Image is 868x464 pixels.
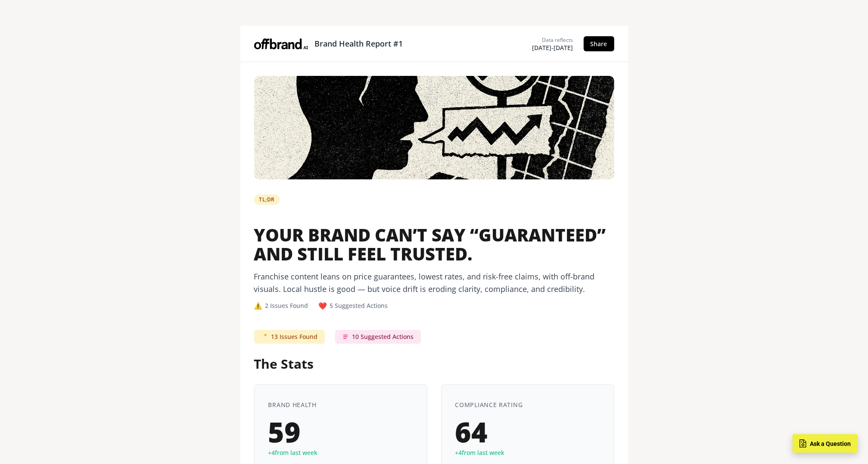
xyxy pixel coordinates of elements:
[532,37,573,44] span: Data reflects
[532,44,573,51] span: [DATE]-[DATE]
[254,302,263,309] span: ⚠️
[254,226,614,263] h1: YOUR BRAND CAN’T SAY “GUARANTEED” AND STILL FEEL TRUSTED.
[254,38,308,50] img: OffBrand
[268,418,413,446] div: 59
[254,357,614,370] h2: The Stats
[254,194,280,205] div: TL;DR
[254,76,614,179] img: Brand Health Report Banner
[584,36,614,51] button: Share
[335,330,421,344] span: 10 Suggested Actions
[254,330,325,344] span: 13 Issues Found
[315,39,403,49] h1: Brand Health Report #1
[455,418,600,446] div: 64
[455,398,600,411] h3: Compliance Rating
[319,302,327,309] span: ❤️
[330,302,388,309] span: 5 Suggested Actions
[455,449,600,456] div: + 4 from last week
[268,398,413,411] h3: Brand Health
[793,434,858,453] button: Open chat assistant
[254,270,614,295] p: Franchise content leans on price guarantees, lowest rates, and risk-free claims, with off-brand v...
[810,440,851,447] span: Ask a Question
[268,449,413,456] div: + 4 from last week
[265,302,308,309] span: 2 Issues Found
